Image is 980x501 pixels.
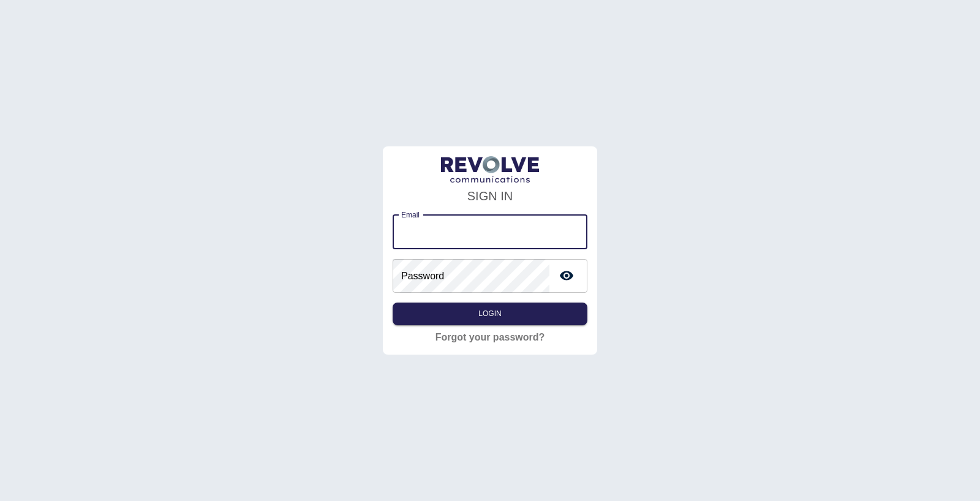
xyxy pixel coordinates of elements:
button: Login [393,303,587,325]
label: Email [401,209,420,220]
img: LogoText [441,156,539,183]
h4: SIGN IN [393,187,587,205]
button: toggle password visibility [554,263,579,288]
a: Forgot your password? [435,330,545,345]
